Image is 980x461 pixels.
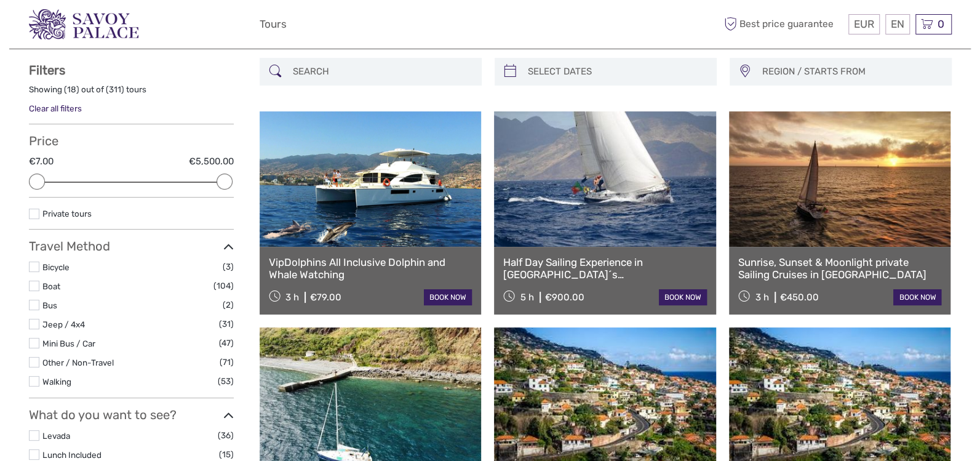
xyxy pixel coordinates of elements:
a: Clear all filters [29,103,82,113]
a: Levada [42,431,70,441]
span: (53) [218,374,234,388]
a: Half Day Sailing Experience in [GEOGRAPHIC_DATA]´s [GEOGRAPHIC_DATA] [503,256,707,281]
a: Mini Bus / Car [42,339,95,348]
span: (3) [223,260,234,274]
div: €900.00 [545,292,584,303]
a: book now [424,289,472,305]
label: €5,500.00 [189,155,234,168]
input: SEARCH [288,61,476,82]
span: 0 [936,18,946,30]
div: Showing ( ) out of ( ) tours [29,84,234,103]
span: (71) [220,355,234,369]
a: VipDolphins All Inclusive Dolphin and Whale Watching [269,256,472,281]
div: €79.00 [310,292,341,303]
div: EN [885,14,910,34]
span: EUR [854,18,874,30]
a: Lunch Included [42,450,102,460]
a: book now [893,289,941,305]
span: (47) [219,336,234,350]
span: 3 h [285,292,299,303]
a: Other / Non-Travel [42,358,114,367]
label: 18 [67,84,76,95]
span: Best price guarantee [721,14,845,34]
a: Jeep / 4x4 [42,319,85,329]
input: SELECT DATES [523,61,711,82]
span: (2) [223,298,234,312]
span: 5 h [520,292,534,303]
h3: Price [29,134,234,148]
a: Private tours [42,209,92,218]
a: book now [659,289,707,305]
button: REGION / STARTS FROM [757,62,946,82]
h3: What do you want to see? [29,407,234,422]
a: Walking [42,377,71,387]
img: 3279-876b4492-ee62-4c61-8ef8-acb0a8f63b96_logo_small.png [29,9,138,39]
strong: Filters [29,63,65,78]
span: (31) [219,317,234,331]
a: Tours [260,15,287,33]
h3: Travel Method [29,239,234,254]
label: 311 [109,84,121,95]
a: Bicycle [42,262,70,272]
div: €450.00 [780,292,819,303]
a: Boat [42,281,60,291]
a: Sunrise, Sunset & Moonlight private Sailing Cruises in [GEOGRAPHIC_DATA] [738,256,942,281]
a: Bus [42,300,57,310]
span: (104) [213,279,234,293]
span: 3 h [755,292,769,303]
span: (36) [218,428,234,443]
label: €7.00 [29,155,54,168]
